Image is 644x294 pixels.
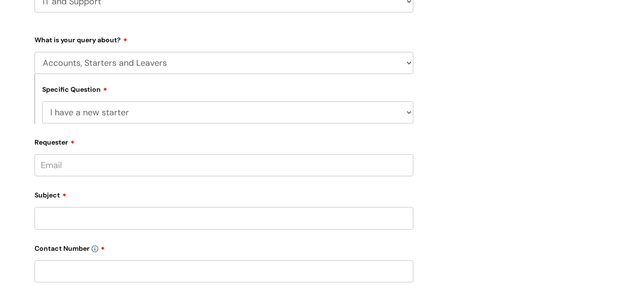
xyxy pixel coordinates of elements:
label: Specific Question [42,84,107,94]
img: info-icon.svg [92,245,98,252]
label: Requester [35,135,413,147]
label: What is your query about? [35,33,413,44]
input: Email [35,154,413,176]
label: Subject [35,188,413,199]
label: Contact Number [35,241,413,253]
